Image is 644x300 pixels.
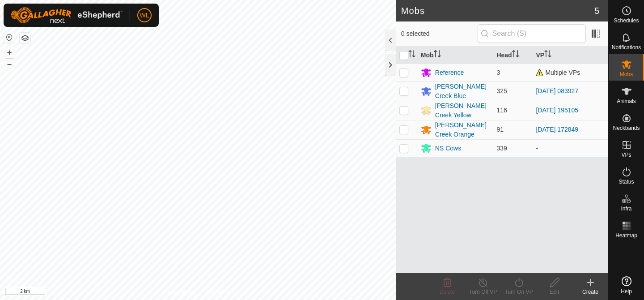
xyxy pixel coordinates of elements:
[435,101,490,120] div: [PERSON_NAME] Creek Yellow
[621,289,632,294] span: Help
[465,288,501,296] div: Turn Off VP
[435,120,490,139] div: [PERSON_NAME] Creek Orange
[536,126,578,133] a: [DATE] 172849
[532,47,608,64] th: VP
[501,288,537,296] div: Turn On VP
[401,5,594,16] h2: Mobs
[536,87,578,94] a: [DATE] 083927
[478,24,586,43] input: Search (S)
[609,273,644,298] a: Help
[536,107,578,114] a: [DATE] 195105
[621,206,631,211] span: Infra
[20,33,30,43] button: Map Layers
[612,45,641,50] span: Notifications
[162,288,196,296] a: Privacy Policy
[620,72,633,77] span: Mobs
[440,289,455,295] span: Delete
[496,69,500,76] span: 3
[512,51,519,59] p-sorticon: Activate to sort
[614,18,639,23] span: Schedules
[617,99,636,104] span: Animals
[496,126,504,133] span: 91
[11,7,123,23] img: Gallagher Logo
[537,288,572,296] div: Edit
[417,47,493,64] th: Mob
[496,145,507,152] span: 339
[613,125,640,131] span: Neckbands
[435,82,490,101] div: [PERSON_NAME] Creek Blue
[4,47,15,58] button: +
[532,139,608,157] td: -
[4,59,15,69] button: –
[572,288,608,296] div: Create
[435,68,464,77] div: Reference
[594,4,599,17] span: 5
[140,11,149,20] span: WL
[621,152,631,158] span: VPs
[408,51,415,59] p-sorticon: Activate to sort
[544,51,551,59] p-sorticon: Activate to sort
[4,32,15,43] button: Reset Map
[496,107,507,114] span: 116
[496,87,507,94] span: 325
[615,233,637,238] span: Heatmap
[207,288,233,296] a: Contact Us
[401,29,478,39] span: 0 selected
[493,47,532,64] th: Head
[536,69,580,76] span: Multiple VPs
[435,144,461,153] div: NS Cows
[619,179,634,184] span: Status
[434,51,441,59] p-sorticon: Activate to sort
